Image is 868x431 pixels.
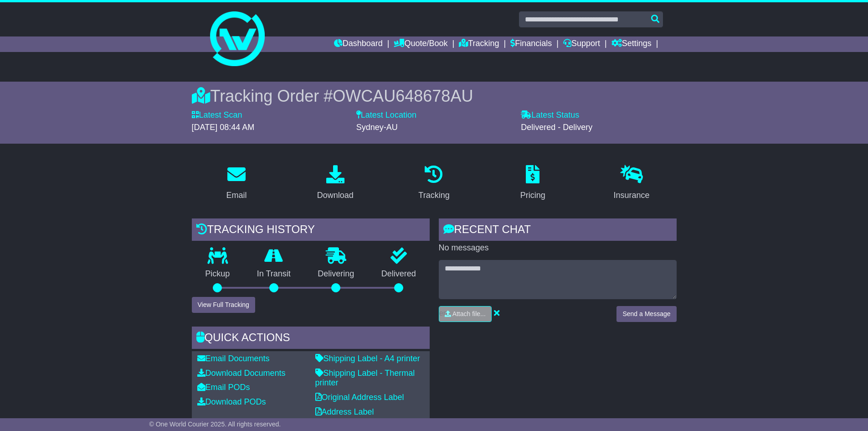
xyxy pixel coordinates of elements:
a: Financials [510,36,552,52]
div: Email [226,189,247,202]
a: Tracking [412,162,455,205]
p: Delivering [304,269,368,279]
p: Pickup [192,269,244,279]
a: Download [311,162,360,205]
a: Tracking [459,36,499,52]
div: Tracking [418,189,449,202]
a: Shipping Label - A4 printer [315,354,420,363]
a: Quote/Book [394,36,447,52]
a: Dashboard [334,36,383,52]
a: Insurance [608,162,656,205]
span: [DATE] 08:44 AM [192,123,255,132]
p: No messages [439,243,677,253]
a: Download PODs [197,397,266,406]
div: Tracking Order # [192,86,677,106]
div: Download [317,189,354,202]
p: In Transit [243,269,304,279]
div: Tracking history [192,218,430,243]
a: Email [220,162,252,205]
span: OWCAU648678AU [333,87,473,105]
div: Pricing [520,189,545,202]
label: Latest Scan [192,110,242,120]
button: View Full Tracking [192,297,255,313]
p: Delivered [368,269,430,279]
a: Support [563,36,600,52]
div: Quick Actions [192,327,430,351]
a: Shipping Label - Thermal printer [315,369,415,388]
div: RECENT CHAT [439,218,677,243]
span: © One World Courier 2025. All rights reserved. [149,421,281,428]
div: Insurance [614,189,650,202]
a: Original Address Label [315,393,404,402]
span: Sydney-AU [356,123,398,132]
a: Address Label [315,407,374,416]
label: Latest Status [521,110,579,120]
a: Download Documents [197,369,286,378]
button: Send a Message [616,306,676,322]
span: Delivered - Delivery [521,123,592,132]
label: Latest Location [356,110,416,120]
a: Email PODs [197,383,250,392]
a: Settings [611,36,652,52]
a: Email Documents [197,354,270,363]
a: Pricing [514,162,551,205]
